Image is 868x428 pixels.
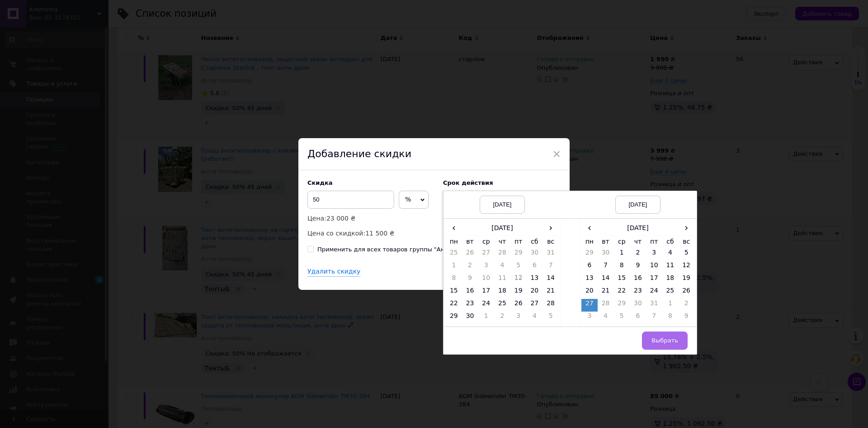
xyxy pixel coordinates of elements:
td: 20 [581,286,598,299]
td: 21 [598,286,614,299]
td: 1 [446,261,462,274]
input: 0 [307,191,394,209]
span: Выбрать [651,337,678,344]
span: Скидка [307,179,333,186]
td: 31 [542,248,559,261]
td: 7 [598,261,614,274]
td: 5 [613,312,630,324]
th: ср [478,235,494,248]
td: 26 [510,299,527,312]
td: 4 [494,261,510,274]
td: 29 [581,248,598,261]
th: ср [613,235,630,248]
td: 29 [510,248,527,261]
th: сб [527,235,543,248]
label: Cрок действия [443,179,561,186]
td: 11 [662,261,679,274]
td: 6 [630,312,646,324]
td: 2 [678,299,694,312]
td: 31 [646,299,662,312]
td: 30 [598,248,614,261]
td: 25 [662,286,679,299]
td: 17 [478,286,494,299]
th: чт [494,235,510,248]
td: 16 [462,286,478,299]
td: 5 [542,312,559,324]
td: 14 [598,274,614,286]
div: [DATE] [615,196,660,214]
td: 26 [678,286,694,299]
td: 15 [613,274,630,286]
td: 7 [646,312,662,324]
td: 22 [446,299,462,312]
td: 19 [510,286,527,299]
td: 4 [662,248,679,261]
td: 29 [446,312,462,324]
td: 30 [462,312,478,324]
td: 22 [613,286,630,299]
td: 1 [613,248,630,261]
div: Применить для всех товаров группы "Антитепловизор" [317,245,491,254]
td: 6 [527,261,543,274]
th: пн [446,235,462,248]
td: 18 [494,286,510,299]
th: вс [678,235,694,248]
th: [DATE] [462,221,543,235]
td: 29 [613,299,630,312]
span: % [405,196,411,203]
td: 8 [446,274,462,286]
td: 12 [510,274,527,286]
span: Добавление скидки [307,148,411,159]
td: 3 [478,261,494,274]
span: ‹ [581,221,598,235]
td: 30 [630,299,646,312]
th: пт [646,235,662,248]
td: 3 [646,248,662,261]
td: 2 [462,261,478,274]
td: 28 [598,299,614,312]
td: 5 [678,248,694,261]
span: ‹ [446,221,462,235]
td: 6 [581,261,598,274]
th: вт [462,235,478,248]
td: 27 [581,299,598,312]
span: 11 500 ₴ [365,230,394,237]
td: 3 [510,312,527,324]
td: 13 [581,274,598,286]
td: 11 [494,274,510,286]
td: 23 [630,286,646,299]
td: 10 [646,261,662,274]
td: 24 [478,299,494,312]
td: 7 [542,261,559,274]
td: 17 [646,274,662,286]
th: пн [581,235,598,248]
th: [DATE] [598,221,679,235]
span: › [678,221,694,235]
div: [DATE] [480,196,525,214]
td: 8 [613,261,630,274]
td: 4 [527,312,543,324]
td: 26 [462,248,478,261]
td: 28 [542,299,559,312]
td: 23 [462,299,478,312]
span: 23 000 ₴ [326,215,355,222]
td: 10 [478,274,494,286]
span: × [552,146,561,162]
td: 19 [678,274,694,286]
td: 12 [678,261,694,274]
td: 16 [630,274,646,286]
span: › [542,221,559,235]
td: 20 [527,286,543,299]
td: 28 [494,248,510,261]
td: 13 [527,274,543,286]
td: 30 [527,248,543,261]
td: 15 [446,286,462,299]
td: 27 [478,248,494,261]
td: 4 [598,312,614,324]
td: 5 [510,261,527,274]
th: чт [630,235,646,248]
td: 25 [446,248,462,261]
td: 25 [494,299,510,312]
td: 1 [478,312,494,324]
td: 21 [542,286,559,299]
